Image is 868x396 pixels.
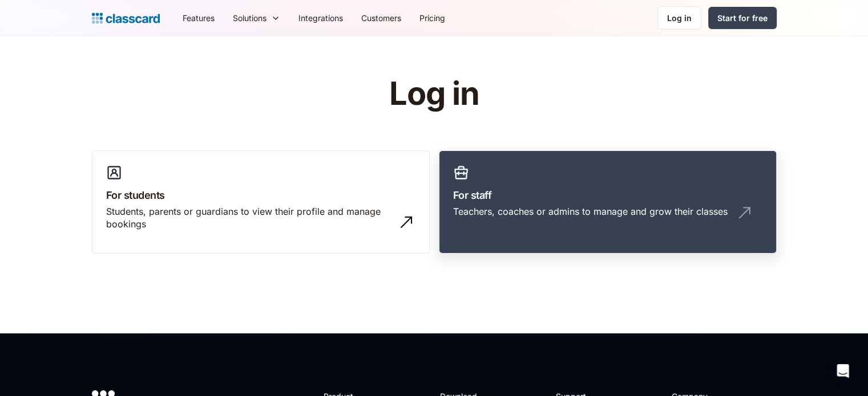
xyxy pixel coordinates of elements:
[253,76,615,112] h1: Log in
[352,5,410,31] a: Customers
[106,187,415,203] h3: For students
[224,5,289,31] div: Solutions
[439,150,777,254] a: For staffTeachers, coaches or admins to manage and grow their classes
[233,12,267,24] div: Solutions
[106,205,393,231] div: Students, parents or guardians to view their profile and manage bookings
[92,10,160,26] a: Logo
[173,5,224,31] a: Features
[453,205,728,218] div: Teachers, coaches or admins to manage and grow their classes
[453,187,762,203] h3: For staff
[289,5,352,31] a: Integrations
[410,5,454,31] a: Pricing
[667,12,692,24] div: Log in
[829,357,857,385] div: Open Intercom Messenger
[708,7,777,29] a: Start for free
[717,12,768,24] div: Start for free
[92,150,430,254] a: For studentsStudents, parents or guardians to view their profile and manage bookings
[657,6,701,30] a: Log in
